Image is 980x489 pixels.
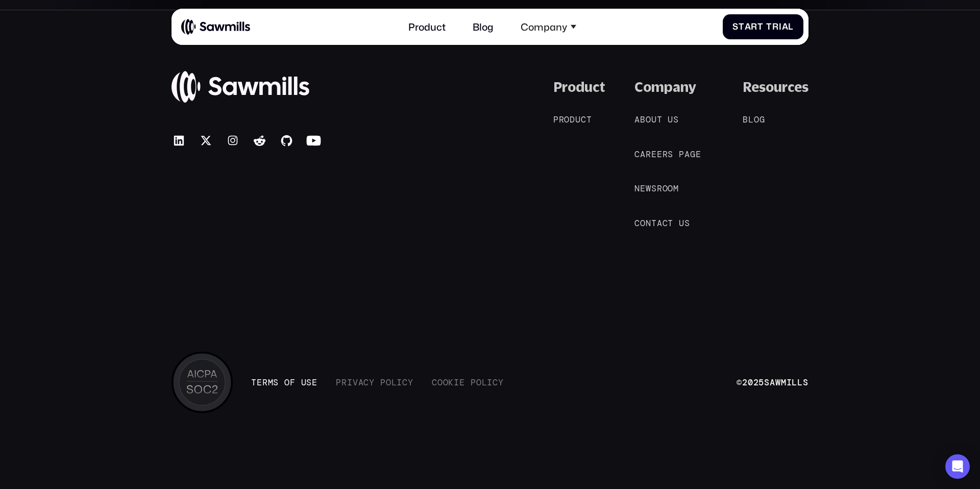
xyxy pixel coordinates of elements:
[766,21,772,32] span: T
[262,377,268,387] span: r
[581,114,586,125] span: c
[663,149,668,159] span: r
[640,114,646,125] span: b
[432,377,504,387] a: CookiePolicy
[353,377,358,387] span: v
[646,183,651,193] span: w
[679,218,684,228] span: u
[743,79,808,95] div: Resources
[448,377,454,387] span: k
[476,377,482,387] span: o
[634,113,691,126] a: Aboutus
[347,377,353,387] span: i
[788,21,794,32] span: l
[646,218,651,228] span: n
[742,377,764,388] span: 2025
[336,377,413,387] a: PrivacyPolicy
[336,377,341,387] span: P
[553,79,605,95] div: Product
[668,183,673,193] span: o
[663,218,668,228] span: c
[493,377,498,387] span: c
[673,183,679,193] span: m
[739,21,745,32] span: t
[772,21,779,32] span: r
[301,377,307,387] span: U
[737,377,808,387] div: © Sawmills
[251,377,257,387] span: T
[306,377,312,387] span: s
[679,149,684,159] span: p
[634,149,640,159] span: C
[646,149,651,159] span: r
[498,377,504,387] span: y
[586,114,592,125] span: t
[657,183,663,193] span: r
[640,183,646,193] span: e
[257,377,262,387] span: e
[570,114,575,125] span: d
[634,218,640,228] span: C
[402,377,408,387] span: c
[575,114,581,125] span: u
[754,114,759,125] span: o
[634,216,702,229] a: Contactus
[757,21,764,32] span: t
[782,21,789,32] span: a
[634,148,713,160] a: Careerspage
[673,114,679,125] span: s
[443,377,449,387] span: o
[684,218,690,228] span: s
[284,377,290,387] span: o
[640,218,646,228] span: o
[397,377,402,387] span: i
[684,149,690,159] span: a
[651,114,657,125] span: u
[634,79,696,95] div: Company
[401,13,453,40] a: Product
[521,21,567,33] div: Company
[723,14,804,39] a: StartTrial
[668,218,673,228] span: t
[745,21,751,32] span: a
[369,377,375,387] span: y
[640,149,646,159] span: a
[634,183,640,193] span: N
[646,114,651,125] span: o
[465,13,501,40] a: Blog
[459,377,465,387] span: e
[732,21,739,32] span: S
[668,114,673,125] span: u
[454,377,459,387] span: i
[553,113,604,126] a: Product
[651,183,657,193] span: s
[696,149,701,159] span: e
[657,218,663,228] span: a
[363,377,369,387] span: c
[432,377,437,387] span: C
[657,149,663,159] span: e
[273,377,279,387] span: s
[945,454,970,479] div: Open Intercom Messenger
[513,13,583,40] div: Company
[312,377,317,387] span: e
[651,149,657,159] span: e
[743,113,777,126] a: Blog
[634,182,691,194] a: Newsroom
[391,377,397,387] span: l
[779,21,782,32] span: i
[341,377,347,387] span: r
[657,114,663,125] span: t
[386,377,391,387] span: o
[748,114,754,125] span: l
[559,114,565,125] span: r
[487,377,493,387] span: i
[268,377,274,387] span: m
[358,377,364,387] span: a
[743,114,748,125] span: B
[471,377,476,387] span: P
[690,149,696,159] span: g
[482,377,487,387] span: l
[651,218,657,228] span: t
[634,114,640,125] span: A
